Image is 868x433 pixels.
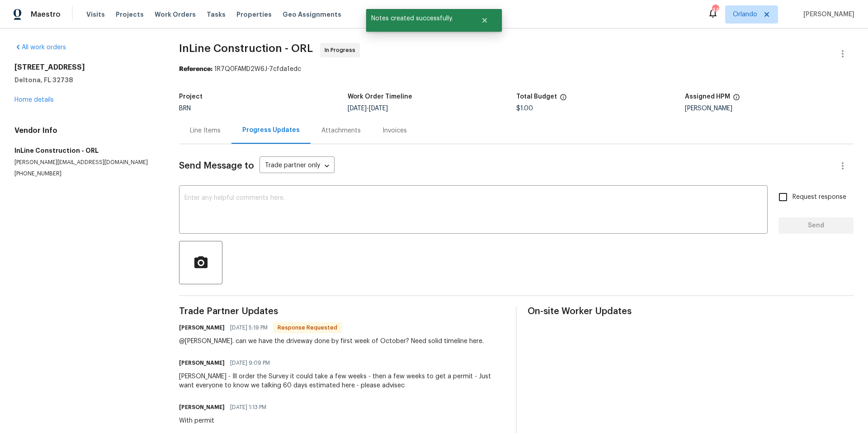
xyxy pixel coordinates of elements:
[14,44,66,51] a: All work orders
[470,11,500,29] button: Close
[116,10,144,19] span: Projects
[793,193,846,202] span: Request response
[366,9,470,28] span: Notes created successfully.
[31,10,61,19] span: Maestro
[382,126,407,135] div: Invoices
[179,358,225,367] h6: [PERSON_NAME]
[14,170,157,178] p: [PHONE_NUMBER]
[190,126,221,135] div: Line Items
[348,105,388,112] span: -
[179,66,212,72] b: Reference:
[274,323,341,332] span: Response Requested
[230,358,270,367] span: [DATE] 9:09 PM
[242,126,300,135] div: Progress Updates
[230,323,268,332] span: [DATE] 5:19 PM
[712,5,718,14] div: 44
[516,105,533,112] span: $1.00
[179,372,505,390] div: [PERSON_NAME] - Ill order the Survey it could take a few weeks - then a few weeks to get a permit...
[259,159,335,174] div: Trade partner only
[14,126,157,135] h4: Vendor Info
[369,105,388,112] span: [DATE]
[179,337,484,346] div: @[PERSON_NAME]. can we have the driveway done by first week of October? Need solid timeline here.
[179,403,225,412] h6: [PERSON_NAME]
[179,161,254,170] span: Send Message to
[179,43,313,54] span: InLine Construction - ORL
[528,307,854,316] span: On-site Worker Updates
[179,94,203,100] h5: Project
[86,10,105,19] span: Visits
[14,97,54,103] a: Home details
[348,105,367,112] span: [DATE]
[230,403,266,412] span: [DATE] 1:13 PM
[14,63,157,72] h2: [STREET_ADDRESS]
[325,46,359,55] span: In Progress
[733,94,740,105] span: The hpm assigned to this work order.
[283,10,341,19] span: Geo Assignments
[685,105,854,112] div: [PERSON_NAME]
[800,10,854,19] span: [PERSON_NAME]
[179,65,854,74] div: 1R7Q0FAMD2W6J-7cfda1edc
[155,10,196,19] span: Work Orders
[516,94,557,100] h5: Total Budget
[733,10,757,19] span: Orlando
[207,11,226,18] span: Tasks
[348,94,412,100] h5: Work Order Timeline
[14,75,157,85] h5: Deltona, FL 32738
[179,416,272,425] div: With permit
[179,105,191,112] span: BRN
[14,146,157,155] h5: InLine Construction - ORL
[236,10,272,19] span: Properties
[560,94,567,105] span: The total cost of line items that have been proposed by Opendoor. This sum includes line items th...
[179,323,225,332] h6: [PERSON_NAME]
[685,94,730,100] h5: Assigned HPM
[179,307,505,316] span: Trade Partner Updates
[14,159,157,166] p: [PERSON_NAME][EMAIL_ADDRESS][DOMAIN_NAME]
[321,126,361,135] div: Attachments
